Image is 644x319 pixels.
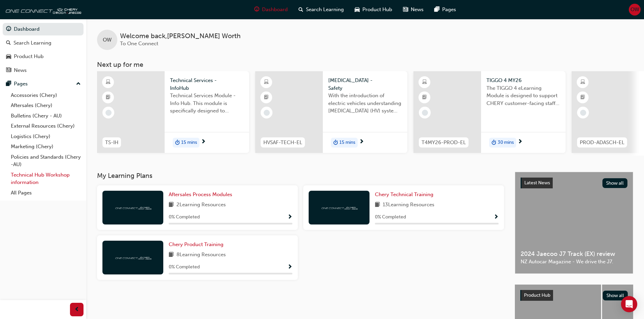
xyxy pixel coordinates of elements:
div: Pages [14,80,28,88]
a: Latest NewsShow all2024 Jaecoo J7 Track (EX) reviewNZ Autocar Magazine - We drive the J7. [515,172,633,274]
button: Show all [602,178,628,188]
span: booktick-icon [106,93,111,102]
span: learningResourceType_ELEARNING-icon [106,78,111,87]
a: Product Hub [3,50,84,63]
span: 0 % Completed [375,213,406,221]
button: Pages [3,78,84,90]
span: book-icon [169,201,174,209]
span: Latest News [524,180,550,186]
span: Pages [442,6,456,14]
span: PROD-ADASCH-EL [580,139,624,147]
img: oneconnect [114,204,151,211]
button: Show all [603,291,628,300]
span: next-icon [359,139,364,145]
div: News [14,67,27,74]
a: External Resources (Chery) [8,121,84,131]
span: news-icon [403,5,408,14]
a: car-iconProduct Hub [349,3,398,17]
img: oneconnect [320,204,358,211]
span: 2 Learning Resources [176,201,226,209]
a: Latest NewsShow all [521,178,627,188]
span: learningResourceType_ELEARNING-icon [264,78,269,87]
span: T4MY26-PROD-EL [422,139,466,147]
h3: My Learning Plans [97,172,504,180]
span: Show Progress [494,214,499,220]
a: T4MY26-PROD-ELTIGGO 4 MY26The TIGGO 4 eLearning Module is designed to support CHERY customer-faci... [413,71,566,153]
img: oneconnect [114,254,151,261]
span: HVSAF-TECH-EL [263,139,302,147]
a: Policies and Standards (Chery -AU) [8,152,84,170]
button: DashboardSearch LearningProduct HubNews [3,22,84,78]
button: Show Progress [494,213,499,221]
span: 13 Learning Resources [383,201,434,209]
span: pages-icon [434,5,439,14]
a: Technical Hub Workshop information [8,170,84,188]
a: Bulletins (Chery - AU) [8,111,84,121]
span: News [411,6,424,14]
a: Dashboard [3,23,84,35]
a: Accessories (Chery) [8,90,84,101]
span: Product Hub [362,6,392,14]
a: HVSAF-TECH-EL[MEDICAL_DATA] - SafetyWith the introduction of electric vehicles understanding [MED... [255,71,407,153]
span: 2024 Jaecoo J7 Track (EX) review [521,250,627,258]
span: 30 mins [498,139,514,147]
a: Chery Technical Training [375,191,436,198]
a: guage-iconDashboard [249,3,293,17]
span: Technical Services Module - Info Hub. This module is specifically designed to address the require... [170,92,244,115]
span: learningResourceType_ELEARNING-icon [422,78,427,87]
span: 0 % Completed [169,213,200,221]
span: duration-icon [175,138,180,147]
span: book-icon [169,251,174,259]
a: Logistics (Chery) [8,131,84,142]
a: TS-IHTechnical Services - InfoHubTechnical Services Module - Info Hub. This module is specificall... [97,71,249,153]
a: Search Learning [3,37,84,49]
a: Chery Product Training [169,241,226,248]
span: up-icon [76,80,81,88]
a: News [3,64,84,77]
a: oneconnect [3,3,81,16]
span: guage-icon [254,5,259,14]
div: Open Intercom Messenger [621,296,637,312]
span: Product Hub [524,292,550,298]
span: OW [103,36,112,44]
span: next-icon [201,139,206,145]
a: All Pages [8,188,84,198]
span: Dashboard [262,6,288,14]
span: learningRecordVerb_NONE-icon [105,110,112,116]
span: Chery Product Training [169,241,223,247]
span: car-icon [355,5,360,14]
span: NZ Autocar Magazine - We drive the J7. [521,258,627,266]
span: Chery Technical Training [375,191,433,197]
span: TIGGO 4 MY26 [486,77,560,84]
a: Aftersales (Chery) [8,100,84,111]
span: [MEDICAL_DATA] - Safety [328,77,402,92]
span: search-icon [299,5,303,14]
span: To One Connect [120,41,158,47]
div: Search Learning [14,39,51,47]
span: 15 mins [339,139,355,147]
a: news-iconNews [398,3,429,17]
span: search-icon [6,40,11,46]
a: Product HubShow all [520,290,628,301]
span: learningRecordVerb_NONE-icon [580,110,586,116]
span: pages-icon [6,81,11,87]
span: next-icon [518,139,523,145]
span: OW [630,6,639,14]
span: Welcome back , [PERSON_NAME] Worth [120,32,241,40]
span: Aftersales Process Modules [169,191,232,197]
span: news-icon [6,68,11,74]
span: learningRecordVerb_NONE-icon [264,110,270,116]
a: Aftersales Process Modules [169,191,235,198]
span: 0 % Completed [169,263,200,271]
button: Show Progress [287,213,292,221]
span: TS-IH [105,139,118,147]
span: booktick-icon [422,93,427,102]
span: 8 Learning Resources [176,251,226,259]
span: guage-icon [6,26,11,32]
span: booktick-icon [264,93,269,102]
span: learningResourceType_ELEARNING-icon [580,78,585,87]
span: duration-icon [492,138,496,147]
span: Show Progress [287,214,292,220]
button: Show Progress [287,263,292,271]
